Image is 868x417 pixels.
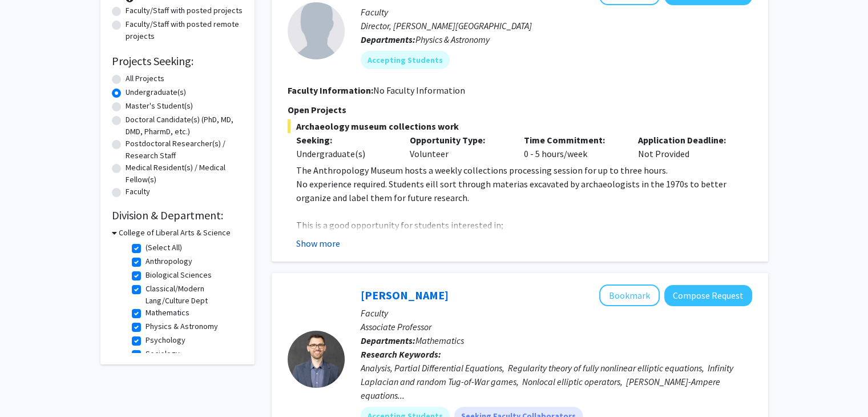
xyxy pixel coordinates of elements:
[296,177,752,205] p: No experience required. Students eill sort through materias excavated by archaeologists in the 19...
[361,51,450,69] mat-chip: Accepting Students
[361,34,415,45] b: Departments:
[296,163,752,177] p: The Anthropology Museum hosts a weekly collections processing session for up to three hours.
[629,133,744,161] div: Not Provided
[119,227,231,239] h3: College of Liberal Arts & Science
[599,284,660,306] button: Add Fernando Charro to Bookmarks
[361,288,449,302] a: [PERSON_NAME]
[288,85,373,96] b: Faculty Information:
[361,335,415,346] b: Departments:
[146,320,218,332] label: Physics & Astronomy
[296,147,393,161] div: Undergraduate(s)
[361,348,441,360] b: Research Keywords:
[146,255,192,267] label: Anthropology
[146,269,212,281] label: Biological Sciences
[146,307,189,319] label: Mathematics
[146,334,185,346] label: Psychology
[515,133,629,161] div: 0 - 5 hours/week
[373,85,465,96] span: No Faculty Information
[146,242,182,254] label: (Select All)
[126,100,193,112] label: Master's Student(s)
[415,335,464,346] span: Mathematics
[288,119,752,133] span: Archaeology museum collections work
[415,34,490,45] span: Physics & Astronomy
[410,133,507,147] p: Opportunity Type:
[126,18,243,42] label: Faculty/Staff with posted remote projects
[126,114,243,138] label: Doctoral Candidate(s) (PhD, MD, DMD, PharmD, etc.)
[296,236,340,250] button: Show more
[126,162,243,186] label: Medical Resident(s) / Medical Fellow(s)
[401,133,515,161] div: Volunteer
[296,133,393,147] p: Seeking:
[146,348,180,360] label: Sociology
[126,186,150,198] label: Faculty
[126,86,186,98] label: Undergraduate(s)
[9,366,49,408] iframe: Chat
[361,5,752,19] p: Faculty
[288,103,752,117] p: Open Projects
[361,306,752,320] p: Faculty
[146,283,240,307] label: Classical/Modern Lang/Culture Dept
[126,73,164,85] label: All Projects
[112,209,243,222] h2: Division & Department:
[361,19,752,33] p: Director, [PERSON_NAME][GEOGRAPHIC_DATA]
[638,133,735,147] p: Application Deadline:
[126,5,243,17] label: Faculty/Staff with posted projects
[112,54,243,68] h2: Projects Seeking:
[361,361,752,402] div: Analysis, Partial Differential Equations, Regularity theory of fully nonlinear elliptic equations...
[296,218,752,232] p: This is a good opportunity for students interested in;
[126,138,243,162] label: Postdoctoral Researcher(s) / Research Staff
[524,133,621,147] p: Time Commitment:
[664,285,752,306] button: Compose Request to Fernando Charro
[361,320,752,334] p: Associate Professor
